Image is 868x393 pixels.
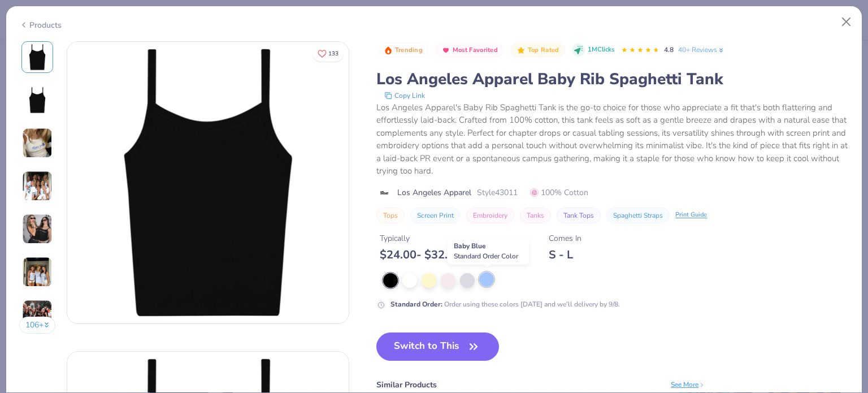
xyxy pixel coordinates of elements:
[678,45,725,55] a: 40+ Reviews
[376,332,499,361] button: Switch to This
[377,43,428,58] button: Badge Button
[528,47,559,53] span: Top Rated
[380,248,472,262] div: $ 24.00 - $ 32.00
[22,214,53,244] img: User generated content
[328,51,338,57] span: 133
[397,187,471,198] span: Los Angeles Apparel
[621,41,659,59] div: 4.8 Stars
[376,101,849,178] div: Los Angeles Apparel's Baby Rib Spaghetti Tank is the go-to choice for those who appreciate a fit ...
[435,43,504,58] button: Badge Button
[549,248,581,262] div: S - L
[390,300,442,309] strong: Standard Order :
[313,45,344,62] button: Like
[376,68,849,90] div: Los Angeles Apparel Baby Rib Spaghetti Tank
[376,188,392,197] img: brand logo
[510,43,565,58] button: Badge Button
[448,238,530,264] div: Baby Blue
[477,187,518,198] span: Style 43011
[557,208,601,223] button: Tank Tops
[549,232,581,244] div: Comes In
[588,45,614,55] span: 1M Clicks
[671,379,705,390] div: See More
[675,210,707,220] div: Print Guide
[606,208,670,223] button: Spaghetti Straps
[376,379,437,391] div: Similar Products
[384,46,393,55] img: Trending sort
[466,208,514,223] button: Embroidery
[380,232,472,244] div: Typically
[441,46,450,55] img: Most Favorited sort
[454,252,518,261] span: Standard Order Color
[530,187,588,198] span: 100% Cotton
[410,208,461,223] button: Screen Print
[19,19,62,31] div: Products
[664,45,674,54] span: 4.8
[24,87,51,114] img: Back
[390,299,620,309] div: Order using these colors [DATE] and we’ll delivery by 9/8.
[22,300,53,330] img: User generated content
[376,208,405,223] button: Tops
[453,47,498,53] span: Most Favorited
[22,257,53,287] img: User generated content
[67,42,349,323] img: Front
[381,90,428,101] button: copy to clipboard
[22,128,53,158] img: User generated content
[24,44,51,71] img: Front
[22,171,53,201] img: User generated content
[520,208,551,223] button: Tanks
[19,317,56,334] button: 106+
[836,11,857,33] button: Close
[517,46,526,55] img: Top Rated sort
[395,47,423,53] span: Trending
